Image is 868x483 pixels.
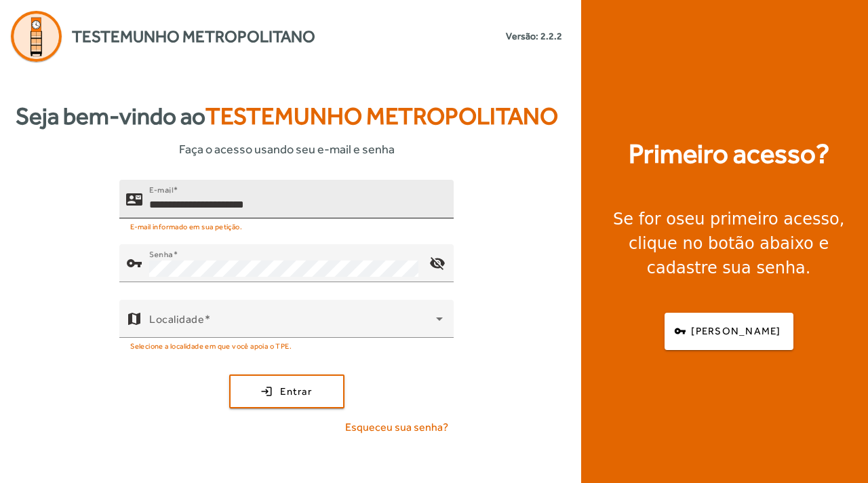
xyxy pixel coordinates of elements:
[597,207,860,280] div: Se for o , clique no botão abaixo e cadastre sua senha.
[126,255,142,271] mat-icon: vpn_key
[629,134,829,174] strong: Primeiro acesso?
[179,140,395,158] span: Faça o acesso usando seu e-mail e senha
[345,419,448,436] span: Esqueceu sua senha?
[130,338,292,353] mat-hint: Selecione a localidade em que você apoia o TPE.
[126,191,142,207] mat-icon: contact_mail
[149,185,173,195] mat-label: E-mail
[280,384,312,400] span: Entrar
[676,210,840,229] strong: seu primeiro acesso
[665,313,793,350] button: [PERSON_NAME]
[506,29,562,43] small: Versão: 2.2.2
[421,247,454,279] mat-icon: visibility_off
[205,102,558,130] span: Testemunho Metropolitano
[130,218,242,233] mat-hint: E-mail informado em sua petição.
[126,311,142,327] mat-icon: map
[11,11,62,62] img: Logo Agenda
[16,98,558,134] strong: Seja bem-vindo ao
[149,250,173,259] mat-label: Senha
[72,24,315,49] span: Testemunho Metropolitano
[149,312,204,325] mat-label: Localidade
[691,324,781,339] span: [PERSON_NAME]
[229,374,344,408] button: Entrar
